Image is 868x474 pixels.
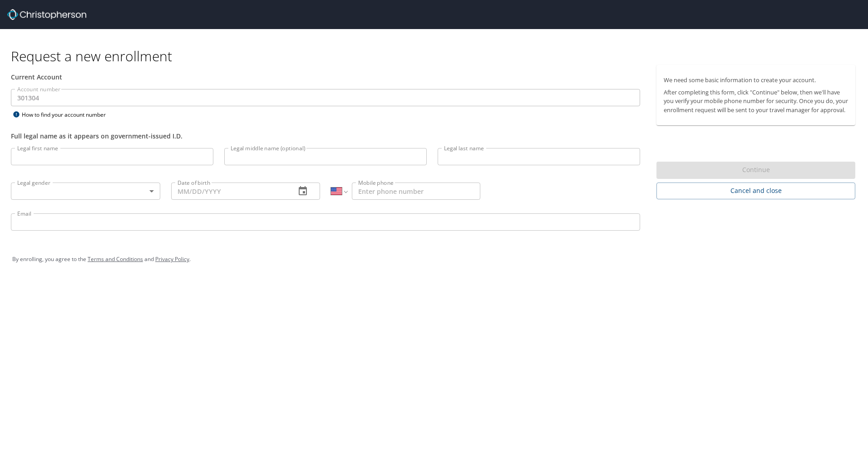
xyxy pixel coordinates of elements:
[11,47,863,65] h1: Request a new enrollment
[11,72,640,82] div: Current Account
[656,183,855,199] button: Cancel and close
[7,9,86,20] img: cbt logo
[12,248,856,271] div: By enrolling, you agree to the and .
[664,88,848,114] p: After completing this form, click "Continue" below, then we'll have you verify your mobile phone ...
[11,109,124,120] div: How to find your account number
[664,76,848,84] p: We need some basic information to create your account.
[11,183,160,200] div: ​
[352,183,480,200] input: Enter phone number
[171,183,289,200] input: MM/DD/YYYY
[664,185,848,197] span: Cancel and close
[88,255,143,263] a: Terms and Conditions
[11,131,640,141] div: Full legal name as it appears on government-issued I.D.
[155,255,189,263] a: Privacy Policy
